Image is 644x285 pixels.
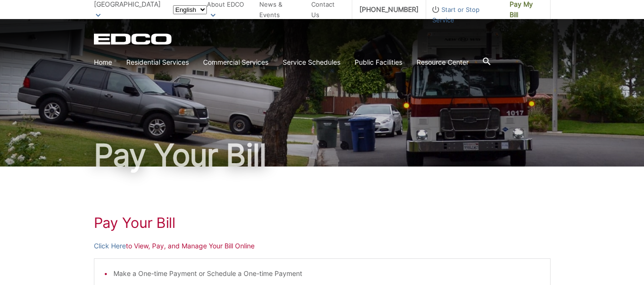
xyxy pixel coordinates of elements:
h1: Pay Your Bill [94,140,551,170]
h1: Pay Your Bill [94,214,551,231]
a: Home [94,57,112,68]
a: Commercial Services [203,57,268,68]
a: Service Schedules [283,57,340,68]
a: Resource Center [417,57,469,68]
a: EDCD logo. Return to the homepage. [94,33,173,45]
li: Make a One-time Payment or Schedule a One-time Payment [113,268,541,279]
select: Select a language [173,5,207,14]
a: Public Facilities [355,57,402,68]
p: to View, Pay, and Manage Your Bill Online [94,241,551,251]
a: Click Here [94,241,126,251]
a: Residential Services [126,57,189,68]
